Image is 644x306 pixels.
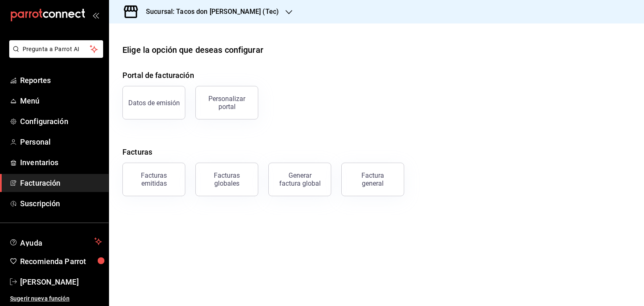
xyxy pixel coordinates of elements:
[10,294,102,303] span: Sugerir nueva función
[352,171,394,187] div: Factura general
[9,40,103,58] button: Pregunta a Parrot AI
[20,157,102,168] span: Inventarios
[195,86,258,119] button: Personalizar portal
[6,51,103,60] a: Pregunta a Parrot AI
[20,136,102,148] span: Personal
[20,177,102,189] span: Facturación
[139,7,279,17] h3: Sucursal: Tacos don [PERSON_NAME] (Tec)
[122,146,631,158] h4: Facturas
[279,171,321,187] div: Generar factura global
[268,163,331,196] button: Generar factura global
[201,171,253,187] div: Facturas globales
[20,256,102,267] span: Recomienda Parrot
[23,45,90,54] span: Pregunta a Parrot AI
[128,99,180,107] div: Datos de emisión
[20,276,102,288] span: [PERSON_NAME]
[20,75,102,86] span: Reportes
[195,163,258,196] button: Facturas globales
[92,12,99,18] button: open_drawer_menu
[201,95,253,111] div: Personalizar portal
[122,44,263,56] div: Elige la opción que deseas configurar
[20,198,102,209] span: Suscripción
[20,236,91,246] span: Ayuda
[341,163,404,196] button: Factura general
[122,86,185,119] button: Datos de emisión
[122,163,185,196] button: Facturas emitidas
[122,70,631,81] h4: Portal de facturación
[20,95,102,106] span: Menú
[128,171,180,187] div: Facturas emitidas
[20,116,102,127] span: Configuración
